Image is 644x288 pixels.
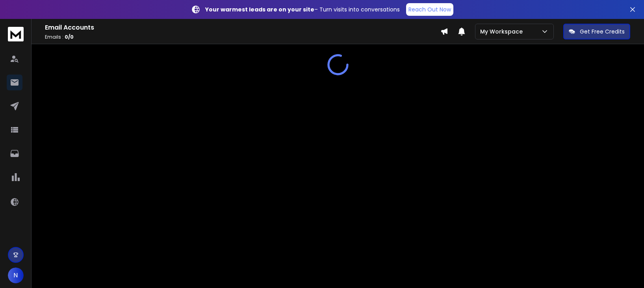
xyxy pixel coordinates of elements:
strong: Your warmest leads are on your site [205,6,314,13]
p: My Workspace [480,28,526,36]
button: N [8,267,24,283]
p: Reach Out Now [408,6,451,13]
span: 0 / 0 [65,34,74,40]
p: – Turn visits into conversations [205,6,400,13]
p: Get Free Credits [580,28,625,36]
img: logo [8,27,24,41]
p: Emails : [45,34,440,40]
h1: Email Accounts [45,23,440,32]
button: Get Free Credits [563,24,630,39]
a: Reach Out Now [406,3,453,16]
